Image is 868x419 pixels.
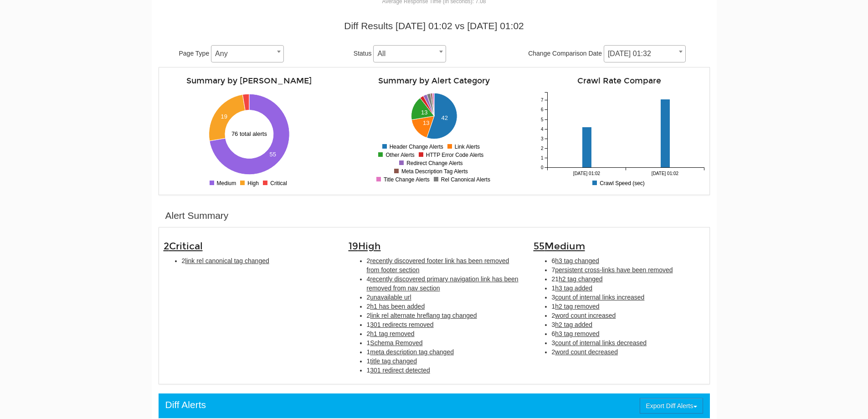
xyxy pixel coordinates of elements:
[81,6,99,15] span: Help
[182,256,335,265] li: 2
[367,256,520,274] li: 2
[370,303,425,310] span: h1 has been added
[370,312,477,319] span: link rel alternate hreflang tag changed
[555,285,592,292] span: h3 tag added
[540,155,543,160] tspan: 1
[367,257,509,274] span: recently discovered footer link has been removed from footer section
[552,302,705,311] li: 1
[370,357,417,365] span: title tag changed
[552,329,705,338] li: 6
[555,266,673,274] span: persistent cross-links have been removed
[164,77,335,85] h4: Summary by [PERSON_NAME]
[552,293,705,302] li: 3
[552,284,705,293] li: 1
[552,320,705,329] li: 3
[370,321,433,328] span: 301 redirects removed
[540,98,543,103] tspan: 7
[211,47,283,60] span: Any
[534,240,585,252] span: 55
[651,171,678,176] tspan: [DATE] 01:02
[552,311,705,320] li: 2
[544,240,585,252] span: Medium
[640,398,703,414] button: Export Diff Alerts
[555,330,599,337] span: h3 tag removed
[367,311,520,320] li: 2
[165,398,206,412] div: Diff Alerts
[552,274,705,284] li: 21
[540,165,543,170] tspan: 0
[374,47,446,60] span: All
[185,257,269,264] span: link rel canonical tag changed
[367,275,519,292] span: recently discovered primary navigation link has been removed from nav section
[370,348,454,356] span: meta description tag changed
[367,366,520,375] li: 1
[169,240,203,252] span: Critical
[555,321,592,328] span: h2 tag added
[559,275,603,283] span: h2 tag changed
[367,357,520,366] li: 1
[540,107,543,112] tspan: 6
[534,77,705,85] h4: Crawl Rate Compare
[354,50,372,57] span: Status
[540,146,543,151] tspan: 2
[349,77,520,85] h4: Summary by Alert Category
[528,50,602,57] span: Change Comparison Date
[165,209,229,222] div: Alert Summary
[370,294,411,301] span: unavailable url
[555,294,644,301] span: count of internal links increased
[211,45,284,62] span: Any
[367,329,520,338] li: 2
[349,240,381,252] span: 19
[540,117,543,122] tspan: 5
[604,45,686,62] span: 09/19/2025 01:32
[555,257,599,264] span: h3 tag changed
[555,339,647,347] span: count of internal links decreased
[231,130,267,137] text: 76 total alerts
[540,127,543,132] tspan: 4
[367,274,520,293] li: 4
[370,367,430,374] span: 301 redirect detected
[367,302,520,311] li: 2
[373,45,446,62] span: All
[358,240,381,252] span: High
[555,348,618,356] span: word count decreased
[604,47,685,60] span: 09/19/2025 01:32
[165,19,703,33] div: Diff Results [DATE] 01:02 vs [DATE] 01:02
[367,293,520,302] li: 2
[552,265,705,274] li: 7
[552,338,705,347] li: 3
[179,50,210,57] span: Page Type
[555,312,616,319] span: word count increased
[367,320,520,329] li: 1
[370,330,414,337] span: h1 tag removed
[552,256,705,265] li: 6
[367,338,520,347] li: 1
[370,339,422,347] span: Schema Removed
[164,240,203,252] span: 2
[540,136,543,141] tspan: 3
[573,171,600,176] tspan: [DATE] 01:02
[555,303,599,310] span: h2 tag removed
[367,347,520,357] li: 1
[552,347,705,357] li: 2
